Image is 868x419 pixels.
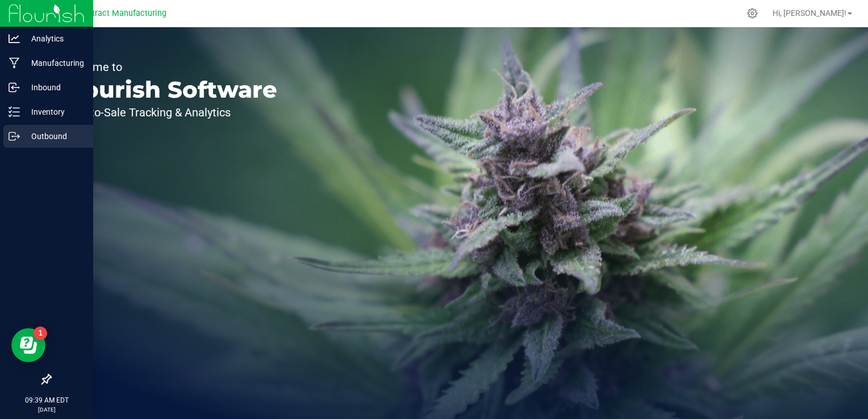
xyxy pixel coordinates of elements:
inline-svg: Inbound [9,82,20,93]
inline-svg: Manufacturing [9,57,20,69]
iframe: Resource center unread badge [34,326,47,340]
p: Inventory [20,105,88,119]
p: 09:39 AM EDT [5,395,88,405]
p: [DATE] [5,405,88,414]
p: Flourish Software [61,78,277,101]
inline-svg: Inventory [9,106,20,118]
span: Hi, [PERSON_NAME]! [773,9,846,18]
iframe: Resource center [11,328,45,362]
div: Manage settings [745,8,759,19]
p: Welcome to [61,61,277,73]
p: Manufacturing [20,56,88,70]
span: CT Contract Manufacturing [65,9,166,18]
p: Analytics [20,32,88,45]
p: Outbound [20,129,88,143]
p: Seed-to-Sale Tracking & Analytics [61,107,277,118]
inline-svg: Analytics [9,33,20,44]
p: Inbound [20,81,88,94]
inline-svg: Outbound [9,131,20,142]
